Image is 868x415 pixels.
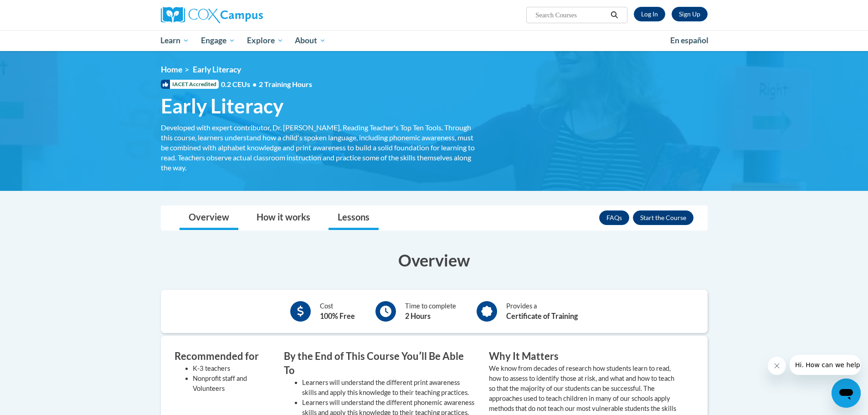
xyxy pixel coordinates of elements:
b: 100% Free [320,312,355,320]
span: Explore [247,35,283,46]
button: Enroll [633,210,693,225]
span: Learn [160,35,189,46]
button: Search [607,10,621,20]
div: Main menu [147,30,721,51]
b: 2 Hours [405,312,431,320]
a: Explore [241,30,289,51]
a: Home [161,65,182,74]
img: Cox Campus [161,7,263,23]
h3: By the End of This Course Youʹll Be Able To [284,349,475,378]
a: Overview [180,206,238,230]
li: K-3 teachers [193,364,270,374]
a: Register [672,7,708,21]
a: Cox Campus [161,7,334,23]
div: Cost [320,301,355,322]
div: Provides a [506,301,578,322]
input: Search Courses [534,10,607,20]
a: How it works [247,206,319,230]
span: 2 Training Hours [259,80,312,88]
span: Engage [201,35,235,46]
div: Time to complete [405,301,456,322]
li: Learners will understand the different print awareness skills and apply this knowledge to their t... [302,378,475,398]
span: Early Literacy [193,65,241,74]
h3: Why It Matters [489,349,680,364]
iframe: Message from company [790,355,861,375]
span: • [252,80,257,88]
a: Lessons [329,206,379,230]
a: En español [664,31,714,50]
div: Developed with expert contributor, Dr. [PERSON_NAME], Reading Teacher's Top Ten Tools. Through th... [161,123,475,173]
span: Early Literacy [161,94,283,118]
a: Learn [155,30,195,51]
span: IACET Accredited [161,80,219,89]
h3: Recommended for [175,349,270,364]
a: About [289,30,332,51]
li: Nonprofit staff and Volunteers [193,374,270,394]
a: Engage [195,30,241,51]
iframe: Button to launch messaging window [832,379,861,408]
iframe: Close message [768,357,786,375]
span: About [295,35,326,46]
a: Log In [634,7,665,21]
h3: Overview [161,249,708,272]
span: 0.2 CEUs [221,79,312,89]
b: Certificate of Training [506,312,578,320]
span: Hi. How can we help? [5,6,74,14]
span: En español [670,36,709,45]
a: FAQs [599,210,629,225]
